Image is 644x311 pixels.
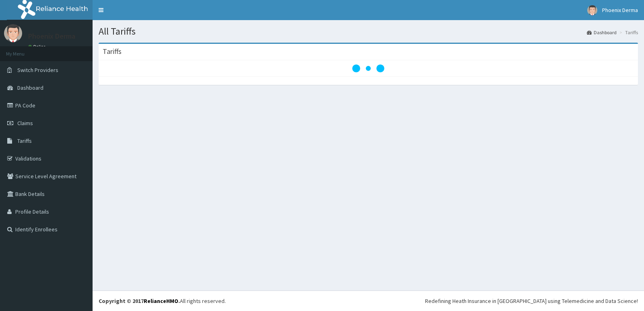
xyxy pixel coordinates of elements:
[352,52,384,84] svg: audio-loading
[17,84,43,91] span: Dashboard
[28,33,75,40] p: Phoenix Derma
[99,26,638,37] h1: All Tariffs
[4,24,22,42] img: User Image
[93,290,644,311] footer: All rights reserved.
[587,5,597,15] img: User Image
[587,29,617,36] a: Dashboard
[103,48,122,55] h3: Tariffs
[28,44,47,49] a: Online
[17,137,32,144] span: Tariffs
[425,297,638,305] div: Redefining Heath Insurance in [GEOGRAPHIC_DATA] using Telemedicine and Data Science!
[17,66,58,74] span: Switch Providers
[602,6,638,14] span: Phoenix Derma
[144,297,178,305] a: RelianceHMO
[99,297,180,305] strong: Copyright © 2017 .
[17,119,33,127] span: Claims
[617,29,638,36] li: Tariffs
